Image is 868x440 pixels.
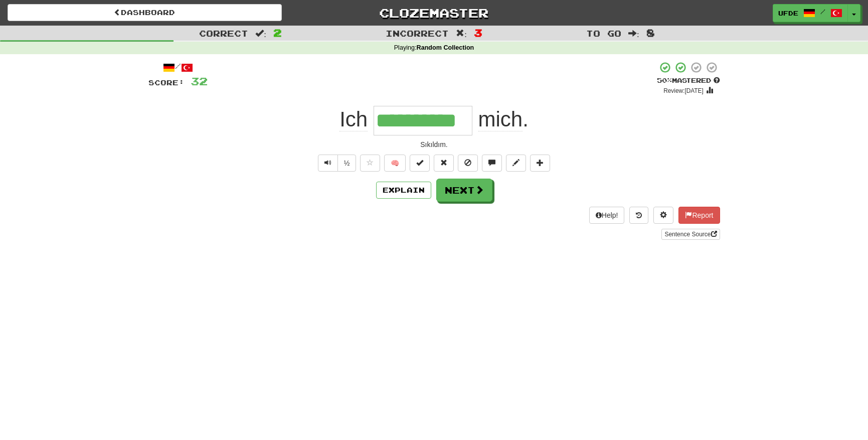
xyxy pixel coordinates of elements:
button: Next [436,179,492,202]
div: Mastered [657,76,720,85]
span: 50 % [657,76,672,84]
button: Explain [376,182,431,199]
span: 8 [646,27,655,39]
strong: Random Collection [417,44,474,51]
span: : [628,29,639,38]
a: ufde / [773,4,848,22]
div: Sıkıldım. [148,139,720,150]
button: Reset to 0% Mastered (alt+r) [434,155,454,172]
span: Ich [339,107,368,131]
span: 3 [474,27,482,39]
span: 2 [273,27,282,39]
small: Review: [DATE] [663,87,704,94]
button: 🧠 [384,155,406,172]
button: Help! [589,207,625,224]
div: Text-to-speech controls [316,155,357,172]
button: Add to collection (alt+a) [530,155,550,172]
button: Edit sentence (alt+d) [506,155,526,172]
a: Dashboard [8,4,282,21]
button: Report [678,207,720,224]
span: mich [478,107,523,131]
button: Play sentence audio (ctl+space) [318,155,338,172]
button: Ignore sentence (alt+i) [458,155,478,172]
a: Clozemaster [297,4,571,22]
span: . [472,107,529,131]
span: : [456,29,467,38]
span: : [255,29,266,38]
span: Incorrect [386,28,449,38]
span: To go [586,28,621,38]
span: ufde [778,9,798,18]
button: Round history (alt+y) [629,207,648,224]
button: ½ [337,155,357,172]
button: Set this sentence to 100% Mastered (alt+m) [410,155,430,172]
span: / [820,8,825,15]
div: / [148,61,208,74]
a: Sentence Source [661,229,720,240]
span: Score: [148,78,185,87]
button: Favorite sentence (alt+f) [360,155,380,172]
span: 32 [191,75,208,87]
span: Correct [199,28,248,38]
button: Discuss sentence (alt+u) [482,155,502,172]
